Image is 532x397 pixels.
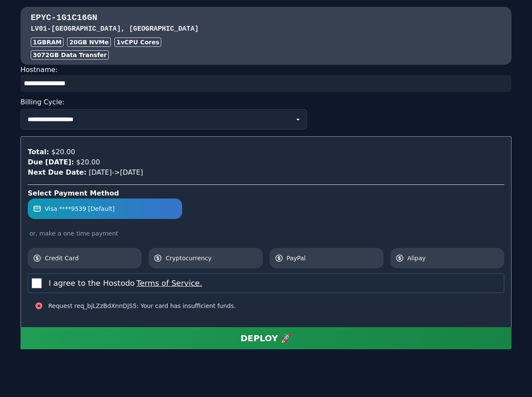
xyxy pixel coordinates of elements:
[28,147,49,157] div: Total:
[49,277,202,289] label: I agree to the Hostodo
[20,65,512,92] div: Hostname:
[74,157,100,167] div: $20.00
[48,302,236,310] h3: Request req_bjLZzBdXnnDjS5: Your card has insufficient funds.
[20,327,512,349] button: DEPLOY 🚀
[135,279,202,288] a: Terms of Service.
[166,254,257,262] span: Cryptocurrency
[135,277,202,289] button: I agree to the Hostodo
[31,12,501,24] h3: EPYC-1G1C16GN
[28,188,504,198] div: Select Payment Method
[28,229,504,238] div: or, make a one time payment
[31,50,109,60] div: 3072 GB Data Transfer
[28,167,504,178] div: [DATE] -> [DATE]
[287,254,378,262] span: PayPal
[20,95,512,109] div: Billing Cycle:
[28,167,87,178] div: Next Due Date:
[407,254,499,262] span: Alipay
[45,204,115,213] span: Visa ****9539 [Default]
[45,254,137,262] span: Credit Card
[31,24,501,34] h3: LV01 - [GEOGRAPHIC_DATA], [GEOGRAPHIC_DATA]
[49,147,75,157] div: $20.00
[241,332,292,344] div: DEPLOY 🚀
[114,37,161,47] div: 1 vCPU Cores
[28,157,74,167] div: Due [DATE]:
[67,37,111,47] div: 20 GB NVMe
[31,37,64,47] div: 1GB RAM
